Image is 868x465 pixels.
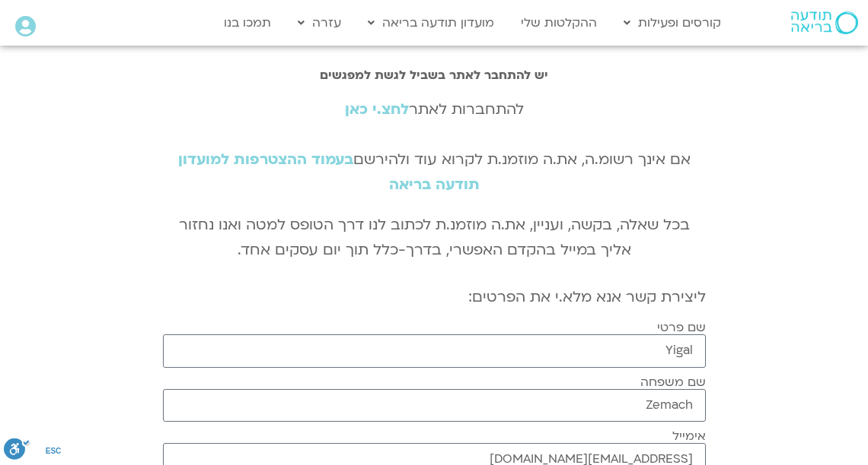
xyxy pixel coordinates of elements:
[672,429,706,443] label: אימייל
[163,213,706,263] p: בכל שאלה, בקשה, ועניין, את.ה מוזמנ.ת לכתוב לנו דרך הטופס למטה ואנו נחזור אליך במייל בהקדם האפשרי,...
[345,100,409,119] a: לחצ.י כאן
[640,375,706,389] label: שם משפחה
[178,150,480,195] a: בעמוד ההצטרפות למועדון תודעה בריאה
[290,8,349,37] a: עזרה
[513,8,605,37] a: ההקלטות שלי
[163,97,706,198] div: להתחברות לאתר אם אינך רשומ.ה, את.ה מוזמנ.ת לקרוא עוד ולהירשם
[360,8,502,37] a: מועדון תודעה בריאה
[791,11,858,34] img: תודעה בריאה
[163,68,706,82] h2: יש להתחבר לאתר בשביל לגשת למפגשים
[657,321,706,334] label: שם פרטי
[163,334,706,367] input: שם פרטי
[163,289,706,305] h2: ליצירת קשר אנא מלא.י את הפרטים:
[616,8,729,37] a: קורסים ופעילות
[163,389,706,422] input: שם משפחה
[216,8,279,37] a: תמכו בנו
